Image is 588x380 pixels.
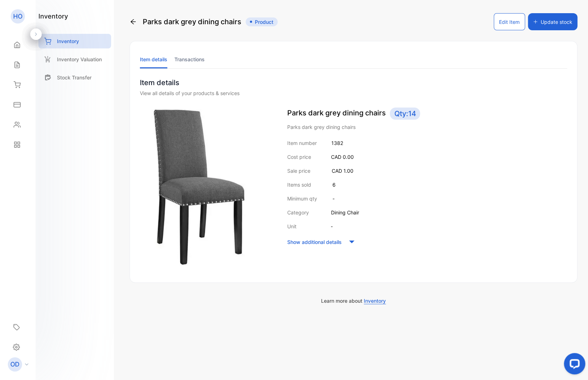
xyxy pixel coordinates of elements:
[287,238,341,246] p: Show additional details
[174,50,205,68] li: Transactions
[331,168,353,174] span: CAD 1.00
[10,360,20,369] p: OD
[330,223,332,230] p: -
[38,11,68,21] h1: inventory
[246,17,278,26] span: Product
[130,13,278,30] div: Parks dark grey dining chairs
[140,108,260,274] img: item
[287,167,310,175] p: Sale price
[287,153,311,161] p: Cost price
[140,77,567,88] p: Item details
[140,89,567,97] div: View all details of your products & services
[13,12,22,21] p: HO
[140,50,167,68] li: Item details
[528,13,577,30] button: Update stock
[287,209,309,216] p: Category
[494,13,525,30] button: Edit Item
[332,195,334,202] p: -
[38,34,111,48] a: Inventory
[38,70,111,85] a: Stock Transfer
[331,139,343,147] p: 1382
[287,223,296,230] p: Unit
[57,37,79,45] p: Inventory
[130,297,577,304] p: Learn more about
[390,108,420,120] span: Qty: 14
[287,139,316,147] p: Item number
[57,74,91,81] p: Stock Transfer
[332,181,335,188] p: 6
[558,350,588,380] iframe: LiveChat chat widget
[57,56,102,63] p: Inventory Valuation
[287,108,567,120] p: Parks dark grey dining chairs
[287,195,317,202] p: Minimum qty
[331,154,353,160] span: CAD 0.00
[364,298,386,304] span: Inventory
[331,209,359,216] p: Dining Chair
[287,123,567,131] p: Parks dark grey dining chairs
[287,181,311,188] p: Items sold
[38,52,111,67] a: Inventory Valuation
